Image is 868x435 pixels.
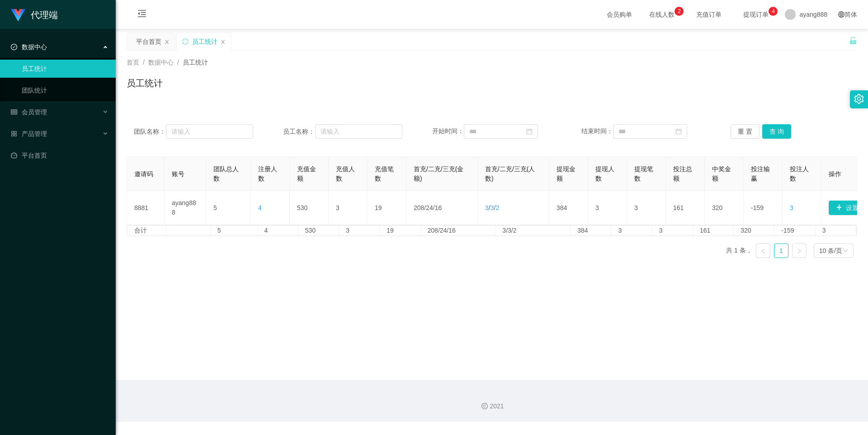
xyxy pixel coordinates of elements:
td: 208/24/16 [421,226,496,235]
i: 图标: table [11,109,17,115]
i: 图标: menu-fold [127,0,157,29]
div: 员工统计 [192,33,217,50]
span: 投注人数 [790,165,809,182]
span: / [177,59,179,66]
span: 团队总人数 [213,165,239,182]
td: 5 [206,191,251,225]
td: 3 [339,226,380,235]
td: 3 [329,191,368,225]
span: 注册人数 [258,165,277,182]
span: 投注总额 [673,165,692,182]
span: 在线人数 [645,11,679,18]
i: 图标: unlock [849,37,857,45]
span: 中奖金额 [712,165,731,182]
span: 24 [426,204,433,211]
td: 384 [571,226,611,235]
i: 图标: down [843,248,848,254]
td: 530 [298,226,339,235]
span: 账号 [172,170,184,178]
button: 查 询 [762,124,791,139]
span: 3 [790,204,793,211]
div: 10 条/页 [819,244,842,257]
td: 320 [705,191,744,225]
span: 数据中心 [11,43,47,51]
td: / / [406,191,478,225]
i: 图标: close [164,39,170,45]
span: 开始时间： [432,127,464,135]
i: 图标: global [838,11,844,18]
i: 图标: right [797,248,802,254]
i: 图标: check-circle-o [11,44,17,50]
span: 投注输赢 [751,165,770,182]
a: 员工统计 [22,60,108,78]
sup: 2 [675,7,684,16]
span: 邀请码 [134,170,153,178]
td: -159 [774,226,815,235]
td: 320 [734,226,774,235]
span: 数据中心 [148,59,174,66]
input: 请输入 [166,124,253,139]
span: 提现金额 [557,165,576,182]
span: 3 [491,204,494,211]
input: 请输入 [315,124,402,139]
span: 会员管理 [11,108,47,116]
span: 团队名称： [134,127,166,136]
span: 2 [495,204,499,211]
div: 平台首页 [136,33,161,50]
td: 5 [211,226,258,235]
img: logo.9652507e.png [11,9,25,22]
span: 充值笔数 [375,165,394,182]
i: 图标: left [760,248,766,254]
td: 161 [693,226,734,235]
td: 3 [816,226,856,235]
a: 图标: dashboard平台首页 [11,146,108,164]
p: 4 [772,7,775,16]
i: 图标: sync [182,38,189,45]
span: 充值订单 [692,11,726,18]
span: 员工统计 [183,59,208,66]
li: 下一页 [792,243,807,258]
span: / [143,59,145,66]
td: 19 [380,226,420,235]
i: 图标: close [220,39,226,45]
span: 208 [414,204,424,211]
i: 图标: copyright [481,403,488,409]
span: 操作 [829,170,841,178]
span: 充值人数 [336,165,355,182]
td: 3 [611,226,652,235]
a: 代理端 [11,11,58,18]
span: 结束时间： [581,127,613,135]
button: 重 置 [731,124,759,139]
td: 3/3/2 [495,226,571,235]
div: 2021 [123,402,861,411]
span: 首充/二充/三充(金额) [414,165,463,182]
span: 16 [435,204,442,211]
td: ayang888 [165,191,206,225]
span: 首充/二充/三充(人数) [485,165,535,182]
h1: 代理端 [31,0,58,29]
span: 充值金额 [297,165,316,182]
span: 产品管理 [11,130,47,137]
sup: 4 [769,7,778,16]
a: 团队统计 [22,81,108,99]
span: 提现人数 [595,165,614,182]
td: 3 [627,191,666,225]
td: 8881 [127,191,165,225]
td: / / [478,191,549,225]
span: 首页 [127,59,139,66]
li: 上一页 [756,243,770,258]
td: 3 [652,226,693,235]
i: 图标: calendar [526,128,533,135]
span: 员工名称： [283,127,315,136]
td: 384 [549,191,588,225]
td: -159 [744,191,783,225]
span: 提现笔数 [634,165,653,182]
li: 共 1 条， [726,243,752,258]
p: 2 [678,7,681,16]
span: 3 [485,204,489,211]
i: 图标: setting [854,94,864,104]
i: 图标: appstore-o [11,131,17,137]
td: 530 [290,191,329,225]
a: 1 [774,244,788,257]
td: 19 [368,191,406,225]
